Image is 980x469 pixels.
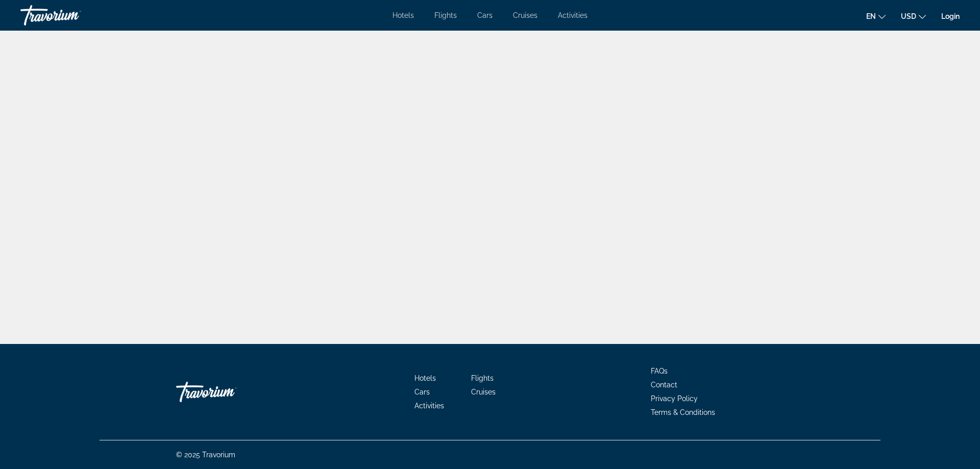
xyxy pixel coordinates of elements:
a: Hotels [393,11,414,19]
a: Activities [414,402,444,410]
span: © 2025 Travorium [176,451,235,459]
a: Flights [434,11,457,19]
span: en [866,12,876,20]
a: Cars [414,388,430,396]
a: Hotels [414,374,436,382]
a: Flights [471,374,494,382]
a: Privacy Policy [651,394,698,403]
button: Change currency [901,9,926,23]
a: FAQs [651,367,668,375]
a: Cruises [513,11,537,19]
span: USD [901,12,916,20]
a: Contact [651,381,677,389]
a: Terms & Conditions [651,408,715,416]
a: Cruises [471,388,496,396]
a: Cars [477,11,493,19]
a: Travorium [176,377,278,407]
a: Activities [558,11,587,19]
a: Login [941,12,960,20]
a: Travorium [20,2,122,29]
button: Change language [866,9,886,23]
